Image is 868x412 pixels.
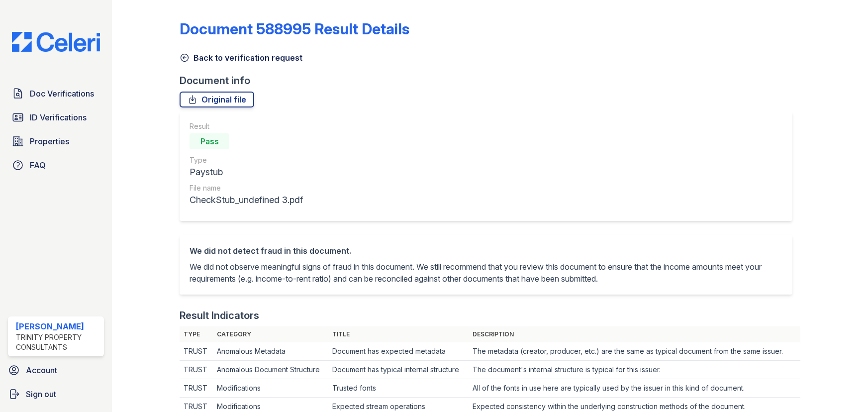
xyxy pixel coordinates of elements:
[30,159,46,171] span: FAQ
[328,361,469,379] td: Document has typical internal structure
[328,342,469,361] td: Document has expected metadata
[8,107,104,127] a: ID Verifications
[16,332,100,352] div: Trinity Property Consultants
[190,121,303,131] div: Result
[30,111,87,123] span: ID Verifications
[190,133,229,149] div: Pass
[190,155,303,165] div: Type
[190,165,303,179] div: Paystub
[180,52,302,64] a: Back to verification request
[8,155,104,175] a: FAQ
[4,384,108,404] a: Sign out
[213,342,328,361] td: Anomalous Metadata
[190,245,782,257] div: We did not detect fraud in this document.
[180,342,213,361] td: TRUST
[180,326,213,342] th: Type
[180,361,213,379] td: TRUST
[180,20,409,38] a: Document 588995 Result Details
[469,342,800,361] td: The metadata (creator, producer, etc.) are the same as typical document from the same issuer.
[190,193,303,207] div: CheckStub_undefined 3.pdf
[469,361,800,379] td: The document's internal structure is typical for this issuer.
[328,326,469,342] th: Title
[26,364,57,376] span: Account
[8,131,104,151] a: Properties
[4,32,108,52] img: CE_Logo_Blue-a8612792a0a2168367f1c8372b55b34899dd931a85d93a1a3d3e32e68fde9ad4.png
[30,135,69,147] span: Properties
[213,361,328,379] td: Anomalous Document Structure
[4,360,108,380] a: Account
[8,84,104,103] a: Doc Verifications
[328,379,469,398] td: Trusted fonts
[30,88,94,100] span: Doc Verifications
[26,388,56,400] span: Sign out
[180,74,800,88] div: Document info
[213,326,328,342] th: Category
[213,379,328,398] td: Modifications
[16,320,100,332] div: [PERSON_NAME]
[190,183,303,193] div: File name
[180,92,254,107] a: Original file
[469,379,800,398] td: All of the fonts in use here are typically used by the issuer in this kind of document.
[469,326,800,342] th: Description
[180,379,213,398] td: TRUST
[190,261,782,285] p: We did not observe meaningful signs of fraud in this document. We still recommend that you review...
[180,309,259,322] div: Result Indicators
